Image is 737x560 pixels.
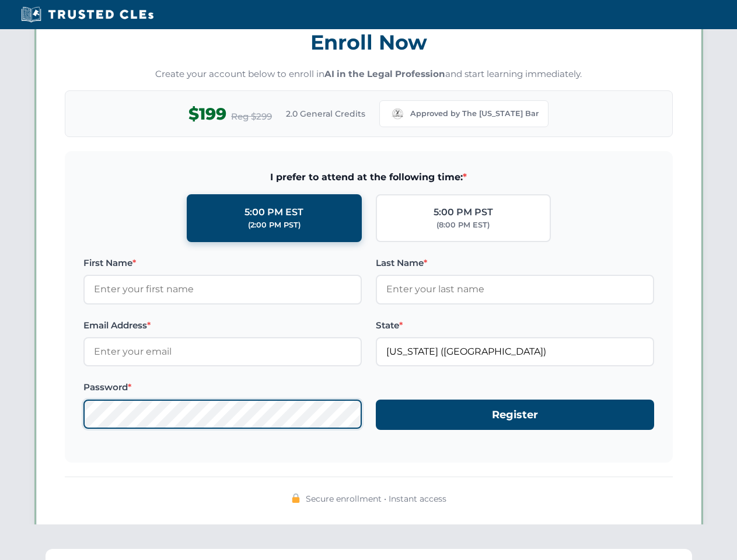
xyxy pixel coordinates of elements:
span: $199 [188,101,226,127]
label: First Name [83,256,362,270]
input: Missouri (MO) [376,337,654,366]
strong: AI in the Legal Profession [324,68,445,79]
button: Register [376,400,654,430]
img: Trusted CLEs [18,6,157,23]
span: I prefer to attend at the following time: [83,170,654,185]
label: Password [83,380,362,394]
img: Missouri Bar [389,106,406,122]
label: Last Name [376,256,654,270]
h3: Enroll Now [65,24,673,61]
span: Reg $299 [231,110,272,124]
span: Secure enrollment • Instant access [306,492,446,505]
div: 5:00 PM PST [434,205,493,220]
div: (8:00 PM EST) [436,219,490,231]
img: 🔒 [291,494,301,503]
input: Enter your email [83,337,362,366]
p: Create your account below to enroll in and start learning immediately. [65,68,673,81]
label: Email Address [83,318,362,332]
div: 5:00 PM EST [244,205,303,220]
label: State [376,318,654,332]
span: Approved by The [US_STATE] Bar [410,108,539,120]
div: (2:00 PM PST) [248,219,301,231]
span: 2.0 General Credits [286,107,365,120]
input: Enter your first name [83,275,362,304]
input: Enter your last name [376,275,654,304]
